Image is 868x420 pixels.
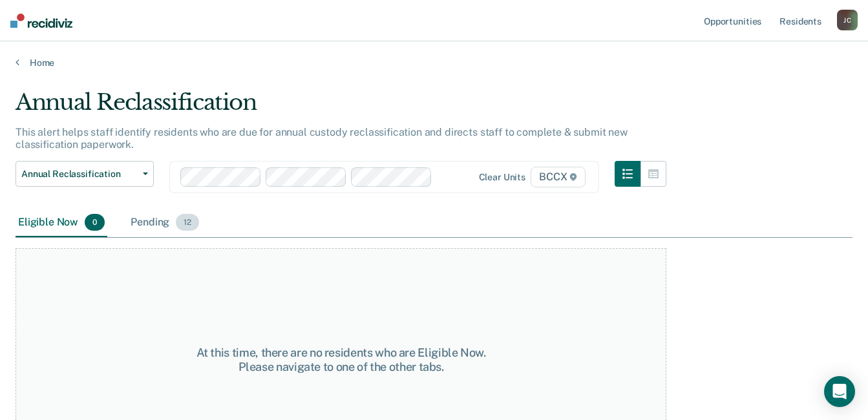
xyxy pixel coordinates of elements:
div: J C [837,10,858,30]
div: Eligible Now0 [16,209,107,237]
a: Home [16,57,852,68]
div: Pending12 [128,209,202,237]
span: Annual Reclassification [21,169,138,180]
div: Annual Reclassification [16,89,666,126]
div: Open Intercom Messenger [824,376,855,407]
div: At this time, there are no residents who are Eligible Now. Please navigate to one of the other tabs. [178,346,503,373]
span: 0 [85,214,105,231]
p: This alert helps staff identify residents who are due for annual custody reclassification and dir... [16,126,628,151]
img: Recidiviz [10,14,72,28]
div: Clear units [479,172,526,183]
span: 12 [176,214,199,231]
button: JC [837,10,858,30]
button: Annual Reclassification [16,161,154,187]
span: BCCX [531,167,586,187]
